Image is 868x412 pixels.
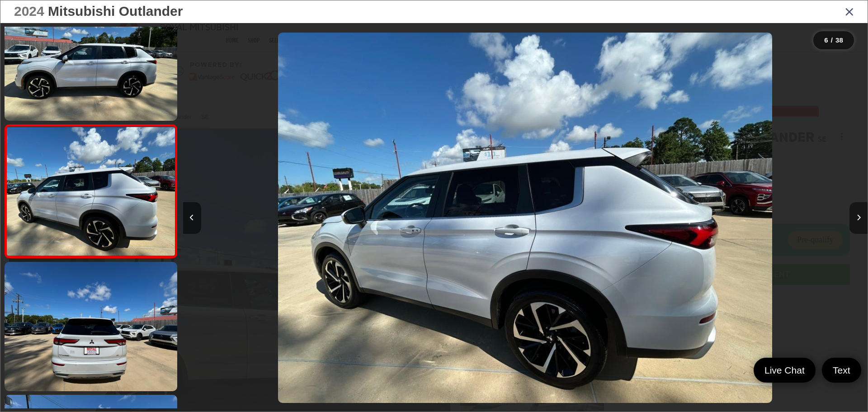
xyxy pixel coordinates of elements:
button: Next image [849,202,868,234]
img: 2024 Mitsubishi Outlander SE [5,127,176,256]
span: 2024 [14,4,44,19]
span: Live Chat [760,364,809,376]
img: 2024 Mitsubishi Outlander SE [3,260,179,393]
a: Live Chat [754,358,816,383]
div: 2024 Mitsubishi Outlander SE 5 [183,33,868,403]
span: Mitsubishi Outlander [48,4,183,19]
span: 6 [824,36,828,44]
span: Text [828,364,855,376]
span: / [830,37,834,43]
button: Previous image [183,202,201,234]
span: 38 [835,36,843,44]
img: 2024 Mitsubishi Outlander SE [278,33,772,403]
i: Close gallery [845,5,854,17]
a: Text [822,358,861,383]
